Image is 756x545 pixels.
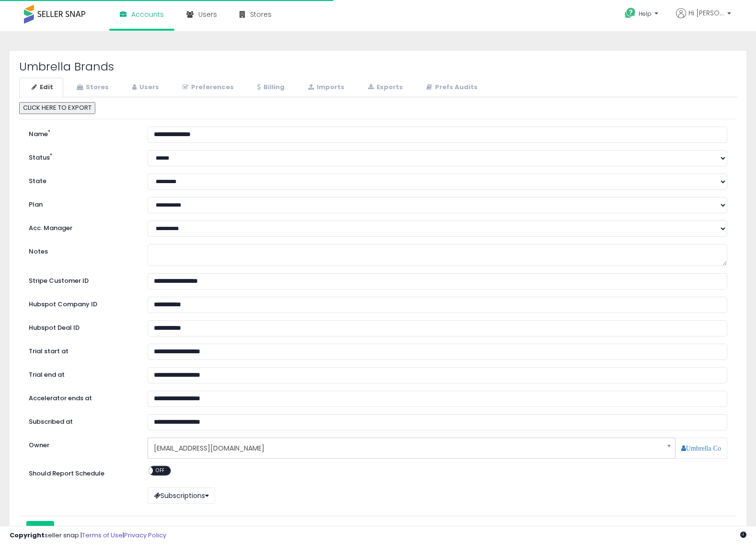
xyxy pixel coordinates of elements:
a: Exports [355,78,413,97]
button: Subscriptions [148,487,215,504]
span: Accounts [131,10,164,19]
a: Edit [19,78,63,97]
label: State [22,174,140,186]
span: Users [198,10,217,19]
label: Owner [29,441,49,450]
label: Plan [22,197,140,209]
a: Preferences [170,78,244,97]
span: Stores [250,10,272,19]
label: Status [22,150,140,162]
a: Users [120,78,169,97]
label: Trial end at [22,367,140,380]
label: Subscribed at [22,414,140,427]
label: Should Report Schedule [29,469,104,478]
a: Prefs Audits [414,78,488,97]
a: Stores [64,78,119,97]
label: Stripe Customer ID [22,273,140,286]
a: Billing [245,78,295,97]
button: CLICK HERE TO EXPORT [19,102,95,114]
label: Trial start at [22,344,140,356]
label: Hubspot Company ID [22,297,140,309]
span: OFF [153,466,168,475]
a: Privacy Policy [124,531,166,540]
h2: Umbrella Brands [19,60,737,73]
a: Imports [296,78,355,97]
label: Acc. Manager [22,220,140,233]
span: [EMAIL_ADDRESS][DOMAIN_NAME] [154,440,657,456]
a: Umbrella Co [681,445,721,452]
a: Hi [PERSON_NAME] [676,8,731,30]
div: seller snap | | [10,531,166,540]
label: Hubspot Deal ID [22,320,140,333]
a: Terms of Use [82,531,123,540]
label: Name [22,127,140,139]
span: Help [639,10,652,18]
label: Accelerator ends at [22,391,140,403]
span: Hi [PERSON_NAME] [688,8,724,18]
label: Notes [22,244,140,256]
i: Get Help [624,7,636,19]
strong: Copyright [10,531,45,540]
